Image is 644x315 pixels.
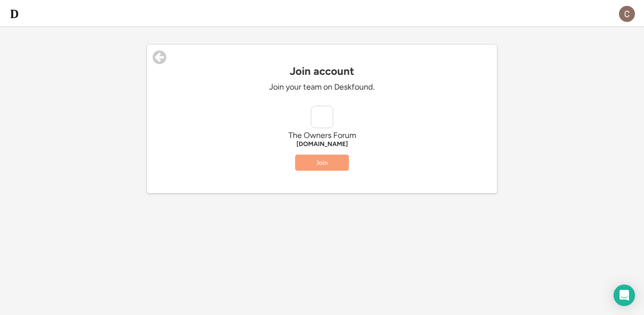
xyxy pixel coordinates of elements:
img: yH5BAEAAAAALAAAAAABAAEAAAIBRAA7 [311,106,333,128]
div: Join your team on Deskfound. [187,82,457,92]
div: [DOMAIN_NAME] [187,141,457,148]
div: Open Intercom Messenger [614,285,635,306]
button: Join [295,155,349,171]
img: d-whitebg.png [9,9,20,19]
img: ACg8ocKClVHLJLPPGPPEwOVcD8dehGtfafloYe5mPhsjFvFBqP4WoQ=s96-c [619,6,635,22]
div: The Owners Forum [187,130,457,141]
div: Join account [147,65,497,78]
